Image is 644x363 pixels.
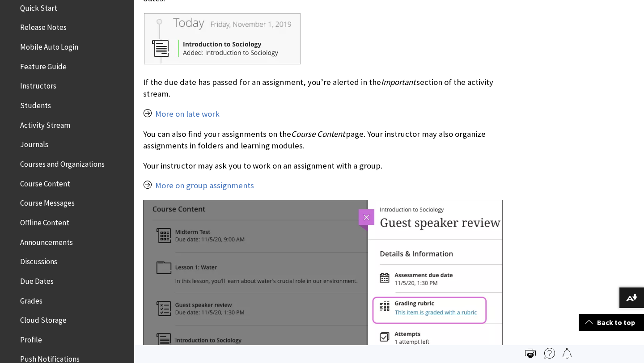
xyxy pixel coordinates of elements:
span: Offline Content [20,215,69,227]
span: Discussions [20,254,57,266]
span: Courses and Organizations [20,156,105,169]
span: Activity Stream [20,118,70,130]
img: Print [525,348,536,359]
a: More on late work [155,109,220,119]
span: Profile [20,332,42,344]
span: Course Content [291,129,345,139]
span: Instructors [20,79,56,91]
span: Grades [20,293,42,305]
p: You can also find your assignments on the page. Your instructor may also organize assignments in ... [143,128,503,152]
img: Follow this page [562,348,572,359]
a: More on group assignments [155,180,254,191]
img: New assignment notification displayed in the activity stream of the Student's view. [143,13,302,66]
span: Cloud Storage [20,312,67,325]
span: Due Dates [20,274,54,286]
a: Back to top [579,314,644,331]
p: Your instructor may ask you to work on an assignment with a group. [143,160,503,172]
span: Journals [20,137,48,149]
p: If the due date has passed for an assignment, you’re alerted in the section of the activity stream. [143,76,503,100]
span: Feature Guide [20,59,67,71]
span: Quick Start [20,0,57,13]
img: More help [544,348,555,359]
span: Course Messages [20,196,75,208]
span: Course Content [20,176,70,188]
span: Announcements [20,235,73,247]
span: Release Notes [20,20,67,32]
span: Mobile Auto Login [20,39,78,51]
span: Important [381,77,415,87]
span: Students [20,98,51,110]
